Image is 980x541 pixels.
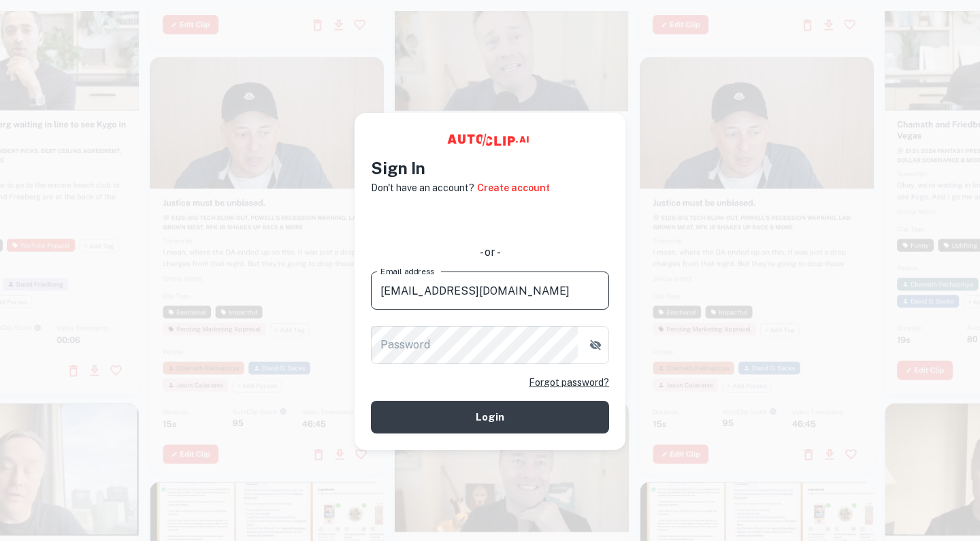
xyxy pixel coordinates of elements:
[371,205,609,235] div: Sign in with Google. Opens in new tab
[529,375,609,390] a: Forgot password?
[371,401,609,433] button: Login
[380,265,434,277] label: Email address
[371,180,474,195] p: Don't have an account?
[364,205,616,235] iframe: Sign in with Google Button
[371,156,609,180] h4: Sign In
[477,180,550,195] a: Create account
[371,244,609,261] div: - or -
